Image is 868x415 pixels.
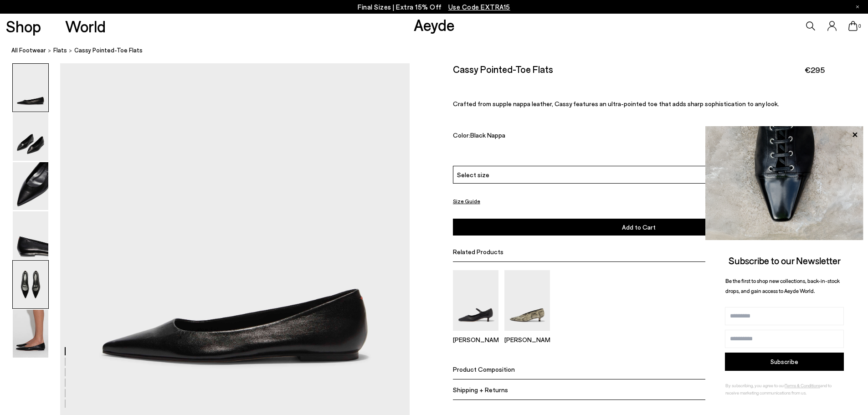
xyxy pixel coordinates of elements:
span: Product Composition [453,365,515,373]
p: [PERSON_NAME] [453,336,498,343]
span: Black Nappa [470,131,505,139]
a: Shop [6,18,41,34]
a: World [65,18,106,34]
a: Polina Mary-Jane Pumps [PERSON_NAME] [453,324,498,343]
span: Subscribe to our Newsletter [729,255,841,266]
button: Size Guide [453,195,480,207]
span: Navigate to /collections/ss25-final-sizes [448,3,510,11]
button: Add to Cart [453,219,825,236]
p: Crafted from supple nappa leather, Cassy features an ultra-pointed toe that adds sharp sophistica... [453,100,825,108]
img: Polina Mary-Jane Pumps [453,270,498,331]
button: Subscribe [725,353,844,371]
a: Clara Pointed-Toe Pumps [PERSON_NAME] [504,324,550,343]
a: Aeyde [414,15,455,34]
span: 0 [858,24,862,29]
img: Cassy Pointed-Toe Flats - Image 3 [13,162,48,210]
span: Cassy Pointed-Toe Flats [74,46,143,55]
span: By subscribing, you agree to our [725,383,785,388]
img: Cassy Pointed-Toe Flats - Image 2 [13,113,48,161]
a: All Footwear [11,46,46,55]
a: Flats [53,46,67,55]
span: Flats [53,46,67,54]
span: Add to Cart [622,223,656,231]
img: Cassy Pointed-Toe Flats - Image 5 [13,261,48,308]
span: Be the first to shop new collections, back-in-stock drops, and gain access to Aeyde World. [725,277,840,294]
img: ca3f721fb6ff708a270709c41d776025.jpg [705,126,863,240]
img: Cassy Pointed-Toe Flats - Image 6 [13,310,48,358]
a: 0 [848,21,858,31]
span: Shipping + Returns [453,386,508,394]
img: Clara Pointed-Toe Pumps [504,270,550,331]
span: Select size [457,170,489,179]
span: €295 [805,64,825,76]
p: [PERSON_NAME] [504,336,550,343]
span: Related Products [453,248,503,256]
p: Final Sizes | Extra 15% Off [358,1,510,13]
a: Terms & Conditions [785,383,820,388]
img: Cassy Pointed-Toe Flats - Image 1 [13,64,48,112]
nav: breadcrumb [11,38,868,63]
img: Cassy Pointed-Toe Flats - Image 4 [13,211,48,259]
div: Color: [453,131,738,142]
h2: Cassy Pointed-Toe Flats [453,63,553,75]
